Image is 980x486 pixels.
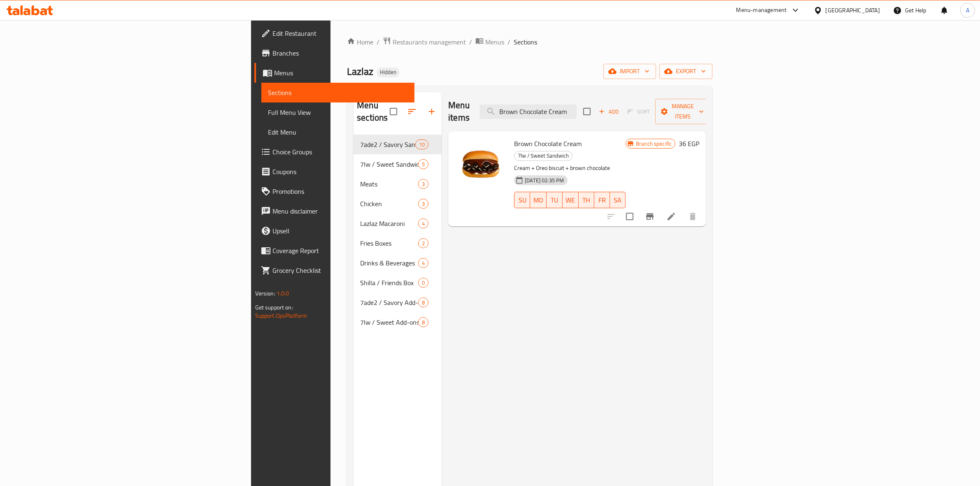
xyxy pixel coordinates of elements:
button: SU [514,192,530,208]
div: Shilla / Friends Box0 [354,273,442,293]
button: delete [683,207,703,226]
span: TH [582,194,591,206]
span: Edit Restaurant [272,28,408,38]
span: Menus [485,37,504,47]
div: 7lw / Sweet Sandwich [514,151,573,161]
div: items [418,199,428,209]
div: items [418,179,428,189]
span: Fries Boxes [360,238,418,248]
div: Menu-management [736,5,787,15]
span: Sections [268,88,408,98]
span: TU [550,194,559,206]
span: SU [518,194,527,206]
span: 3 [419,200,428,208]
span: Add item [596,105,622,118]
span: 3 [419,180,428,188]
button: TH [579,192,594,208]
span: Select section [578,103,596,120]
a: Restaurants management [383,37,466,47]
a: Edit menu item [666,212,676,221]
div: items [418,298,428,307]
span: Meats [360,179,418,189]
div: 7lw / Sweet Sandwich5 [354,154,442,174]
span: Edit Menu [268,127,408,137]
span: Coupons [272,167,408,177]
div: 7ade2 / Savory Sandwich [360,140,415,149]
input: search [480,105,577,119]
button: SA [610,192,626,208]
span: WE [566,194,575,206]
span: Brown Chocolate Cream [514,137,582,150]
div: 7ade2 / Savory Sandwich10 [354,135,442,154]
a: Edit Restaurant [254,23,415,43]
a: Coupons [254,162,415,181]
div: items [418,278,428,288]
span: Promotions [272,186,408,196]
span: SA [613,194,622,206]
p: Cream + Oreo biscuit + brown chocolate [514,163,626,173]
span: 4 [419,220,428,228]
span: 7lw / Sweet Sandwich [514,151,572,160]
span: Grocery Checklist [272,265,408,275]
span: export [666,66,706,77]
span: MO [533,194,543,206]
span: Lazlaz Macaroni [360,219,418,228]
span: Add [598,107,620,116]
a: Choice Groups [254,142,415,162]
div: Shilla / Friends Box [360,278,418,288]
a: Menu disclaimer [254,201,415,221]
a: Sections [261,83,415,102]
div: items [418,219,428,228]
span: import [610,66,649,77]
span: Branch specific [633,140,675,148]
span: Menu disclaimer [272,206,408,216]
div: items [415,140,428,149]
span: Upsell [272,226,408,236]
button: Manage items [655,99,710,124]
img: Brown Chocolate Cream [455,138,507,191]
button: Branch-specific-item [640,207,660,226]
a: Promotions [254,181,415,201]
div: Fries Boxes2 [354,233,442,253]
div: Drinks & Beverages4 [354,253,442,273]
div: Meats3 [354,174,442,194]
a: Full Menu View [261,102,415,122]
span: Full Menu View [268,107,408,117]
span: 8 [419,319,428,326]
span: 0 [419,279,428,287]
div: items [418,159,428,169]
button: TU [547,192,562,208]
a: Upsell [254,221,415,241]
span: Select section first [622,105,655,118]
span: 5 [419,160,428,168]
button: MO [530,192,547,208]
span: Sections [514,37,537,47]
button: FR [594,192,610,208]
a: Coverage Report [254,241,415,260]
a: Edit Menu [261,122,415,142]
span: Version: [255,288,275,299]
span: 8 [419,299,428,307]
div: Lazlaz Macaroni4 [354,214,442,233]
span: Menus [274,68,408,78]
div: 7lw / Sweet Sandwich [360,159,418,169]
a: Menus [254,63,415,83]
span: 1.0.0 [277,288,289,299]
button: import [603,64,656,79]
h6: 36 EGP [679,138,699,149]
span: Drinks & Beverages [360,258,418,268]
nav: breadcrumb [347,37,712,47]
span: 4 [419,259,428,267]
span: Choice Groups [272,147,408,157]
div: [GEOGRAPHIC_DATA] [826,6,880,15]
span: A [966,6,969,15]
span: FR [598,194,607,206]
span: 10 [416,141,428,149]
li: / [469,37,472,47]
span: Select all sections [385,103,402,120]
div: 7ade2 / Savory Add-ons8 [354,293,442,312]
nav: Menu sections [354,131,442,335]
